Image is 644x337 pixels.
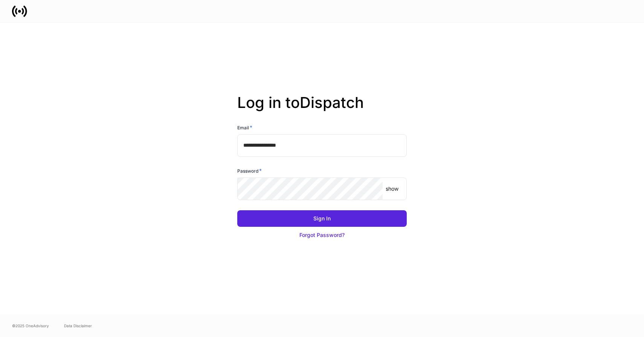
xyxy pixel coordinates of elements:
div: Forgot Password? [299,231,345,239]
div: Sign In [313,215,331,222]
button: Forgot Password? [237,227,407,243]
h6: Password [237,167,262,175]
h2: Log in to Dispatch [237,94,407,124]
button: Sign In [237,210,407,227]
h6: Email [237,124,252,131]
a: Data Disclaimer [64,323,92,329]
p: show [386,185,398,193]
span: © 2025 OneAdvisory [12,323,49,329]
